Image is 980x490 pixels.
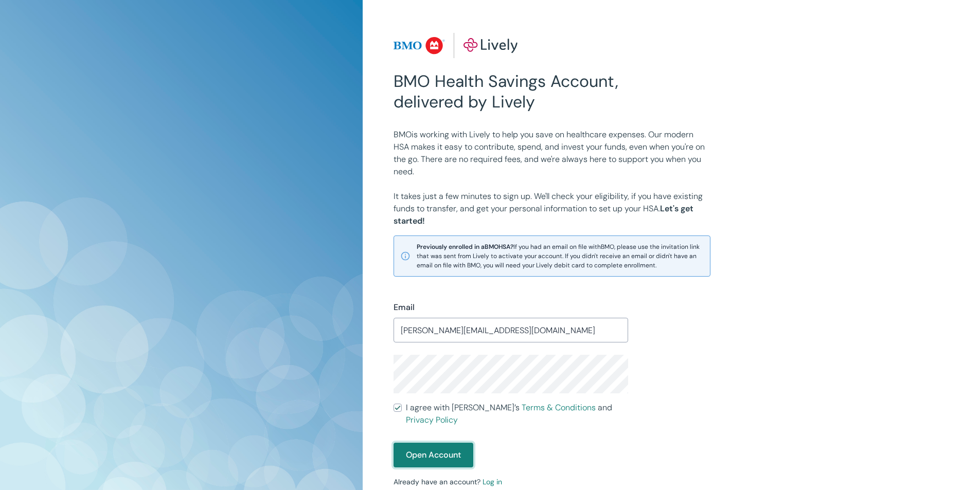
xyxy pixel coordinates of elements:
a: Log in [483,477,502,486]
span: If you had an email on file with BMO , please use the invitation link that was sent from Lively t... [417,242,704,270]
strong: Previously enrolled in a BMO HSA? [417,243,513,251]
a: Privacy Policy [406,414,458,425]
a: Terms & Conditions [522,402,596,413]
button: Open Account [394,443,473,467]
p: BMO is working with Lively to help you save on healthcare expenses. Our modern HSA makes it easy ... [394,129,710,178]
small: Already have an account? [394,477,502,486]
img: Lively [394,33,518,59]
p: It takes just a few minutes to sign up. We'll check your eligibility, if you have existing funds ... [394,190,710,227]
span: I agree with [PERSON_NAME]’s and [406,402,628,426]
h2: BMO Health Savings Account, delivered by Lively [394,71,628,112]
label: Email [394,301,415,314]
